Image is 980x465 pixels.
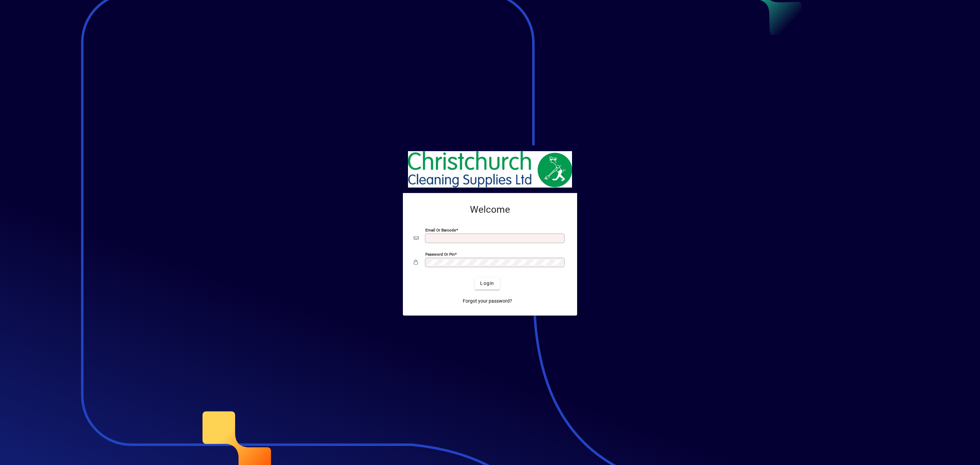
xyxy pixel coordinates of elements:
[414,204,566,215] h2: Welcome
[480,280,494,287] span: Login
[463,298,512,305] span: Forgot your password?
[425,227,456,232] mat-label: Email or Barcode
[460,295,515,307] a: Forgot your password?
[425,252,455,256] mat-label: Password or Pin
[475,277,500,290] button: Login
